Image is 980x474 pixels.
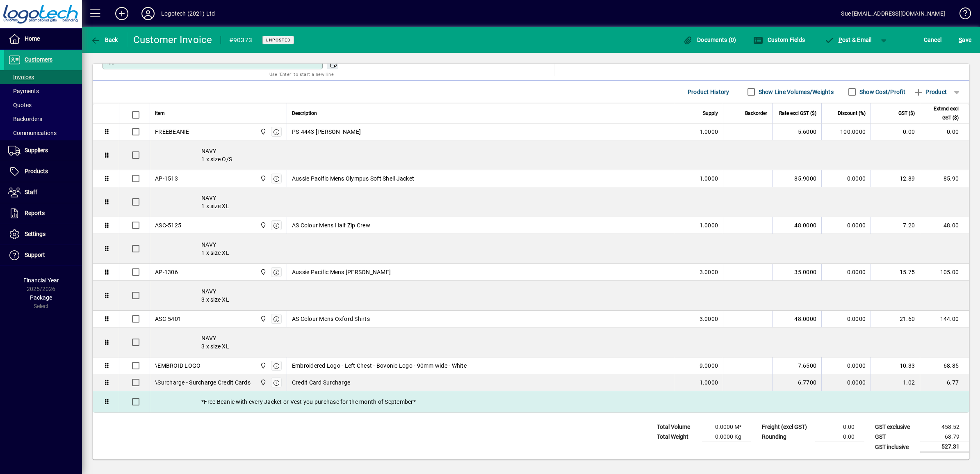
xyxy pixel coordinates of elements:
[839,37,842,43] span: P
[292,378,350,387] span: Credit Card Surcharge
[920,264,969,281] td: 105.00
[700,128,718,136] span: 1.0000
[23,277,59,284] span: Financial Year
[4,112,82,126] a: Backorders
[700,362,718,370] span: 9.0000
[150,327,969,357] div: NAVY 3 x size XL
[681,32,738,47] button: Documents (0)
[4,245,82,266] a: Support
[920,217,969,234] td: 48.00
[25,168,48,174] span: Products
[700,221,718,229] span: 1.0000
[30,294,52,301] span: Package
[150,187,969,217] div: NAVY 1 x size XL
[920,374,969,391] td: 6.77
[702,432,751,442] td: 0.0000 Kg
[777,221,816,229] div: 48.0000
[920,170,969,187] td: 85.90
[821,374,871,391] td: 0.0000
[871,217,920,234] td: 7.20
[258,127,267,136] span: Central
[4,203,82,224] a: Reports
[135,6,161,21] button: Profile
[4,126,82,140] a: Communications
[821,264,871,281] td: 0.0000
[871,432,920,442] td: GST
[292,362,467,370] span: Embroidered Logo - Left Chest - Bovonic Logo - 90mm wide - White
[155,268,178,276] div: AP-1306
[777,378,816,387] div: 6.7700
[909,85,951,99] button: Product
[777,362,816,370] div: 7.6500
[155,109,165,118] span: Item
[898,109,915,118] span: GST ($)
[25,252,45,258] span: Support
[25,231,46,237] span: Settings
[777,174,816,183] div: 85.9000
[751,32,807,47] button: Custom Fields
[292,128,361,136] span: PS-4443 [PERSON_NAME]
[871,311,920,327] td: 21.60
[871,442,920,452] td: GST inclusive
[745,109,767,118] span: Backorder
[258,268,267,277] span: Central
[703,109,718,118] span: Supply
[258,378,267,387] span: Central
[269,69,334,79] mat-hint: Use 'Enter' to start a new line
[4,70,82,84] a: Invoices
[8,116,42,122] span: Backorders
[920,311,969,327] td: 144.00
[155,362,201,370] div: \EMBROID LOGO
[25,35,40,42] span: Home
[229,34,253,47] div: #90373
[920,357,969,374] td: 68.85
[4,98,82,112] a: Quotes
[150,140,969,170] div: NAVY 1 x size O/S
[150,281,969,310] div: NAVY 3 x size XL
[702,422,751,432] td: 0.0000 M³
[8,88,39,94] span: Payments
[820,32,876,47] button: Post & Email
[815,432,864,442] td: 0.00
[777,268,816,276] div: 35.0000
[150,391,969,412] div: *Free Beanie with every Jacket or Vest you purchase for the month of September*
[109,6,135,21] button: Add
[258,314,267,323] span: Central
[821,311,871,327] td: 0.0000
[925,104,959,122] span: Extend excl GST ($)
[957,32,973,47] button: Save
[777,128,816,136] div: 5.6000
[871,422,920,432] td: GST exclusive
[841,7,945,20] div: Sue [EMAIL_ADDRESS][DOMAIN_NAME]
[700,174,718,183] span: 1.0000
[292,268,391,276] span: Aussie Pacific Mens [PERSON_NAME]
[155,315,181,323] div: ASC-5401
[858,88,905,96] label: Show Cost/Profit
[8,102,32,108] span: Quotes
[4,29,82,49] a: Home
[920,442,969,452] td: 527.31
[920,124,969,140] td: 0.00
[953,2,970,28] a: Knowledge Base
[4,161,82,182] a: Products
[871,374,920,391] td: 1.02
[8,74,34,80] span: Invoices
[758,422,815,432] td: Freight (excl GST)
[838,109,866,118] span: Discount (%)
[133,33,212,46] div: Customer Invoice
[258,174,267,183] span: Central
[292,315,370,323] span: AS Colour Mens Oxford Shirts
[871,357,920,374] td: 10.33
[871,264,920,281] td: 15.75
[821,124,871,140] td: 100.0000
[89,32,120,47] button: Back
[4,224,82,245] a: Settings
[758,432,815,442] td: Rounding
[4,140,82,161] a: Suppliers
[922,32,944,47] button: Cancel
[871,170,920,187] td: 12.89
[959,37,962,43] span: S
[25,210,45,216] span: Reports
[25,147,48,153] span: Suppliers
[821,357,871,374] td: 0.0000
